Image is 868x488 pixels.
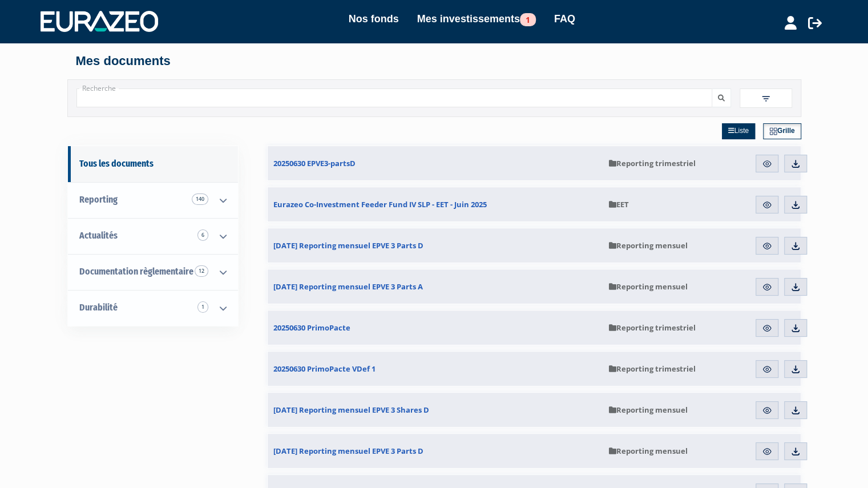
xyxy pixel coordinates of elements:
[197,229,208,241] span: 6
[609,281,688,292] span: Reporting mensuel
[68,254,238,290] a: Documentation règlementaire 12
[609,158,696,168] span: Reporting trimestriel
[349,11,399,27] a: Nos fonds
[790,200,801,210] img: download.svg
[68,290,238,326] a: Durabilité 1
[609,446,688,456] span: Reporting mensuel
[762,159,772,169] img: eye.svg
[268,228,603,263] a: [DATE] Reporting mensuel EPVE 3 Parts D
[761,94,771,104] img: filter.svg
[268,434,603,468] a: [DATE] Reporting mensuel EPVE 3 Parts D
[722,123,755,139] a: Liste
[79,266,193,277] span: Documentation règlementaire
[79,230,118,241] span: Actualités
[762,241,772,251] img: eye.svg
[79,302,118,313] span: Durabilité
[609,405,688,415] span: Reporting mensuel
[609,240,688,251] span: Reporting mensuel
[273,446,423,456] span: [DATE] Reporting mensuel EPVE 3 Parts D
[79,194,118,205] span: Reporting
[417,11,536,27] a: Mes investissements1
[520,13,536,26] span: 1
[76,54,793,68] h4: Mes documents
[790,282,801,292] img: download.svg
[554,11,575,27] a: FAQ
[68,182,238,218] a: Reporting 140
[268,310,603,345] a: 20250630 PrimoPacte
[268,352,603,386] a: 20250630 PrimoPacte VDef 1
[790,323,801,333] img: download.svg
[273,322,350,333] span: 20250630 PrimoPacte
[609,322,696,333] span: Reporting trimestriel
[762,200,772,210] img: eye.svg
[76,88,712,107] input: Recherche
[790,405,801,416] img: download.svg
[762,405,772,416] img: eye.svg
[790,364,801,374] img: download.svg
[273,240,423,251] span: [DATE] Reporting mensuel EPVE 3 Parts D
[268,187,603,221] a: Eurazeo Co-Investment Feeder Fund IV SLP - EET - Juin 2025
[273,405,429,415] span: [DATE] Reporting mensuel EPVE 3 Shares D
[273,364,376,374] span: 20250630 PrimoPacte VDef 1
[268,393,603,427] a: [DATE] Reporting mensuel EPVE 3 Shares D
[192,193,208,205] span: 140
[609,364,696,374] span: Reporting trimestriel
[790,446,801,457] img: download.svg
[41,11,158,31] img: 1732889491-logotype_eurazeo_blanc_rvb.png
[769,127,777,135] img: grid.svg
[609,199,629,209] span: EET
[273,199,487,209] span: Eurazeo Co-Investment Feeder Fund IV SLP - EET - Juin 2025
[762,446,772,457] img: eye.svg
[273,281,423,292] span: [DATE] Reporting mensuel EPVE 3 Parts A
[68,218,238,254] a: Actualités 6
[762,282,772,292] img: eye.svg
[763,123,801,139] a: Grille
[268,146,603,180] a: 20250630 EPVE3-partsD
[762,364,772,374] img: eye.svg
[68,146,238,182] a: Tous les documents
[195,265,208,277] span: 12
[273,158,356,168] span: 20250630 EPVE3-partsD
[762,323,772,333] img: eye.svg
[197,301,208,313] span: 1
[790,241,801,251] img: download.svg
[268,269,603,304] a: [DATE] Reporting mensuel EPVE 3 Parts A
[790,159,801,169] img: download.svg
